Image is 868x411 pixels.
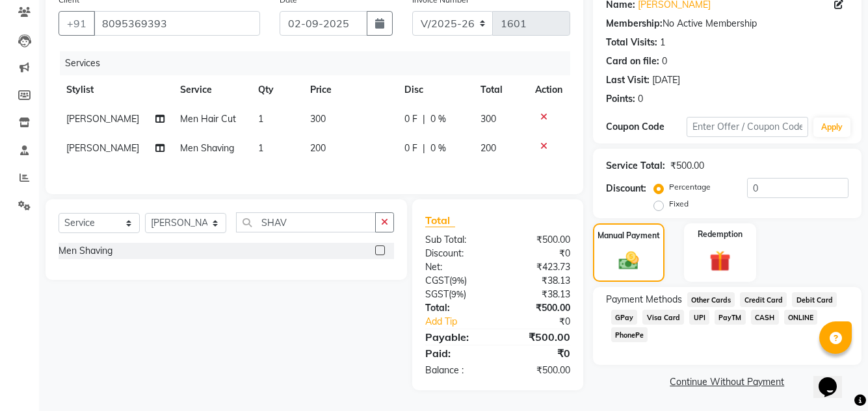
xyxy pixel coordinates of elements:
[511,315,579,329] div: ₹0
[258,142,263,154] span: 1
[415,274,497,288] div: ( )
[813,118,850,137] button: Apply
[430,112,446,126] span: 0 %
[59,75,172,105] th: Stylist
[606,92,635,106] div: Points:
[611,310,638,325] span: GPay
[425,288,449,300] span: SGST
[473,75,527,105] th: Total
[606,17,848,31] div: No Active Membership
[397,75,473,105] th: Disc
[497,247,579,260] div: ₹0
[497,301,579,315] div: ₹500.00
[258,113,263,125] span: 1
[606,293,682,306] span: Payment Methods
[497,233,579,247] div: ₹500.00
[430,142,446,155] span: 0 %
[415,260,497,274] div: Net:
[606,73,650,87] div: Last Visit:
[669,181,711,193] label: Percentage
[606,120,687,134] div: Coupon Code
[250,75,302,105] th: Qty
[59,11,95,36] button: +91
[497,288,579,301] div: ₹38.13
[670,159,704,173] div: ₹500.00
[596,375,859,389] a: Continue Without Payment
[611,327,648,342] span: PhonePe
[404,112,417,126] span: 0 F
[415,315,511,329] a: Add Tip
[660,36,665,49] div: 1
[687,292,735,307] span: Other Cards
[452,275,464,286] span: 9%
[59,244,112,258] div: Men Shaving
[689,310,709,325] span: UPI
[480,113,496,125] span: 300
[236,212,376,232] input: Search or Scan
[687,117,808,137] input: Enter Offer / Coupon Code
[703,248,737,275] img: _gift.svg
[598,230,660,242] label: Manual Payment
[415,329,497,345] div: Payable:
[813,359,855,398] iframe: chat widget
[606,159,665,173] div: Service Total:
[652,73,680,87] div: [DATE]
[497,260,579,274] div: ₹423.73
[425,214,455,227] span: Total
[94,11,260,36] input: Search by Name/Mobile/Email/Code
[751,310,779,325] span: CASH
[415,233,497,247] div: Sub Total:
[638,92,643,106] div: 0
[480,142,496,154] span: 200
[180,113,236,125] span: Men Hair Cut
[415,301,497,315] div: Total:
[66,113,139,125] span: [PERSON_NAME]
[669,198,689,210] label: Fixed
[497,345,579,361] div: ₹0
[404,142,417,155] span: 0 F
[310,113,326,125] span: 300
[642,310,684,325] span: Visa Card
[662,55,667,68] div: 0
[310,142,326,154] span: 200
[425,275,449,286] span: CGST
[415,364,497,377] div: Balance :
[527,75,570,105] th: Action
[715,310,746,325] span: PayTM
[180,142,234,154] span: Men Shaving
[415,288,497,301] div: ( )
[497,274,579,288] div: ₹38.13
[612,249,645,273] img: _cash.svg
[698,229,743,240] label: Redemption
[415,247,497,260] div: Discount:
[792,292,837,307] span: Debit Card
[172,75,250,105] th: Service
[606,182,646,195] div: Discount:
[606,55,659,68] div: Card on file:
[740,292,787,307] span: Credit Card
[66,142,139,154] span: [PERSON_NAME]
[423,142,425,155] span: |
[784,310,818,325] span: ONLINE
[302,75,397,105] th: Price
[415,345,497,361] div: Paid:
[606,36,657,49] div: Total Visits:
[451,289,464,299] span: 9%
[60,51,580,75] div: Services
[497,329,579,345] div: ₹500.00
[497,364,579,377] div: ₹500.00
[423,112,425,126] span: |
[606,17,663,31] div: Membership:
